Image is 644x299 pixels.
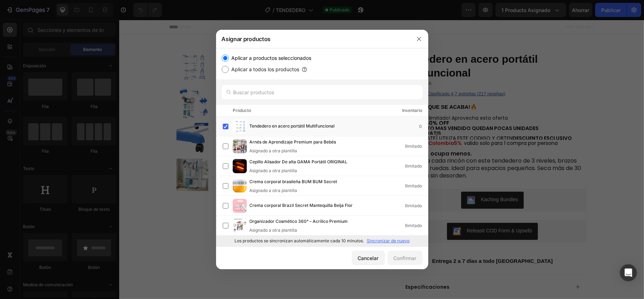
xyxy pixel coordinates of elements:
[313,238,434,244] strong: Entrega 2 a 7 días a todo [GEOGRAPHIC_DATA]
[362,176,399,184] div: Kaching Bundles
[250,227,297,233] font: Asignado a otra plantilla
[234,238,364,243] font: Los productos se sincronizan automáticamente cada 10 minutos.
[232,55,312,61] font: Aplicar a productos seleccionados
[333,207,342,216] img: CKKYs5695_ICEAE=.webp
[620,264,637,281] div: Abrir Intercom Messenger
[280,120,309,127] strong: ADICIONAL:
[358,255,379,261] font: Cancelar
[280,100,330,107] strong: 🔥HASTA 50% OFF
[405,163,422,169] font: Ilimitado
[367,238,410,243] font: Sincronizar de nuevo
[343,120,439,127] span: valido solo para 1 compra por persona
[250,203,353,208] font: Crema corporal Brazil Secret Mantequilla Beija Flor
[222,85,423,99] input: Buscar productos
[232,66,300,72] font: Aplicar a todos los productos
[222,35,271,43] font: Asignar productos
[250,179,337,184] font: Crema corporal brasileña BUM BUM Secret
[405,183,422,188] font: Ilimitado
[352,251,385,265] button: Cancelar
[393,115,453,122] strong: DESCUENTO ESCLUSIVO
[233,179,247,193] img: imagen del producto
[250,159,348,164] font: Cepillo Alisador De alta GAMA Portátil ORIGINAL
[286,264,330,270] p: Especificaciones
[250,139,336,145] font: Arnés de Aprendizaje Premium para Bebés
[250,188,297,193] font: Asignado a otra plantilla
[280,130,467,160] p: Aprovecha cada rincón con este tendedero de 3 niveles, brazos laterales y ruedas. Ideal para espa...
[233,219,247,233] img: imagen del producto
[394,255,417,261] font: Confirmar
[233,119,247,134] img: imagen del producto
[405,203,422,208] font: Ilimitado
[342,172,405,189] button: Kaching Bundles
[328,203,419,220] button: Releasit COD Form & Upsells
[308,71,386,77] u: Clasificado 4,7 estrellas (217 reseñas)
[309,120,343,127] strong: Colombia5%
[280,95,389,102] span: ¡Por tiempo limitado! Aprovecha esta oferta
[280,130,353,138] strong: Seca más, ocupa menos.
[280,105,419,112] span: 🔖
[280,84,358,90] strong: 🔥¡CORRE QUE SE ACABA!🔥
[402,108,423,113] font: Inventario
[405,143,422,149] font: Ilimitado
[250,148,297,153] font: Asignado a otra plantilla
[388,251,423,265] button: Confirmar
[233,199,247,213] img: imagen del producto
[233,159,247,173] img: imagen del producto
[250,123,335,129] font: Tendedero en acero portátil Multifuncional
[419,124,422,129] font: 0
[279,32,468,61] h1: Tendedero en acero portátil Multifuncional
[280,110,322,117] strong: 🚚 ENVIO GRATIS
[286,105,419,112] strong: PRODUCTO MAS VENDIDO QUEDAN POCAS UNIDADES
[250,219,348,224] font: Organizador Cosmético 360° – Acrílico Premium
[250,168,297,173] font: Asignado a otra plantilla
[348,207,413,215] div: Releasit COD Form & Upsells
[405,223,422,228] font: Ilimitado
[233,108,251,113] font: Producto
[280,115,453,127] span: 🥳 SOLO [DATE] UTILIZA ESTE CODIGO Y OBTEN
[348,176,356,185] img: KachingBundles.png
[233,139,247,153] img: imagen del producto
[280,61,312,66] span: Limited Edition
